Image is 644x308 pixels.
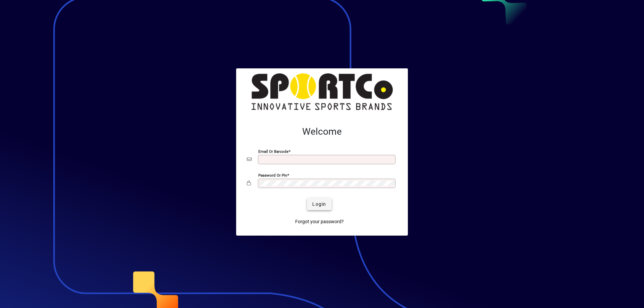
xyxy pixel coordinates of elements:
[292,215,346,228] a: Forgot your password?
[312,201,326,208] span: Login
[258,173,287,178] mat-label: Password or Pin
[295,218,344,225] span: Forgot your password?
[258,149,288,154] mat-label: Email or Barcode
[247,126,397,137] h2: Welcome
[307,198,331,210] button: Login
